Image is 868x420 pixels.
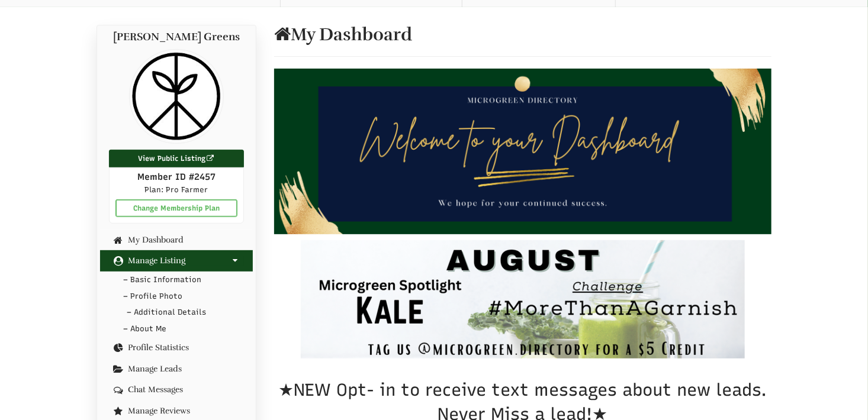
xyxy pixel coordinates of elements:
a: – Basic Information [100,272,253,289]
a: View Public Listing [109,150,244,167]
a: – About Me [100,321,253,338]
a: Profile Statistics [109,343,244,352]
h1: My Dashboard [274,25,771,44]
img: August [301,240,745,358]
span: Member ID #2457 [137,172,216,182]
a: Change Membership Plan [115,199,237,217]
a: Chat Messages [109,385,244,394]
a: My Dashboard [109,235,244,244]
img: pimage 2457 189 photo [129,49,224,144]
h4: [PERSON_NAME] Greens [109,31,244,43]
a: Manage Leads [109,364,244,373]
a: – Profile Photo [100,288,253,305]
a: – Additional Details [100,304,253,321]
img: Blue Gold Rustic Artisinal Remote Graduation Banner (1) [274,69,771,234]
a: Manage Listing [109,256,244,265]
a: Manage Reviews [109,406,244,415]
span: Plan: Pro Farmer [145,185,208,194]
